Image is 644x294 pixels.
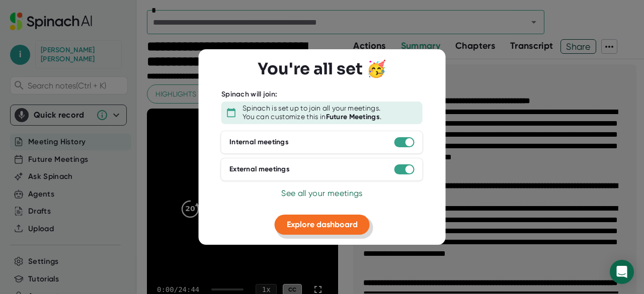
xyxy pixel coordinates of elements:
div: External meetings [229,165,290,174]
h3: You're all set 🥳 [258,59,386,78]
span: Explore dashboard [287,220,358,229]
div: You can customize this in . [243,113,381,122]
div: Spinach is set up to join all your meetings. [243,104,380,113]
button: See all your meetings [281,187,362,200]
div: Open Intercom Messenger [610,260,634,284]
div: Internal meetings [229,138,289,147]
button: Explore dashboard [275,215,370,235]
div: Spinach will join: [221,90,277,99]
b: Future Meetings [326,113,380,121]
span: See all your meetings [281,188,362,198]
